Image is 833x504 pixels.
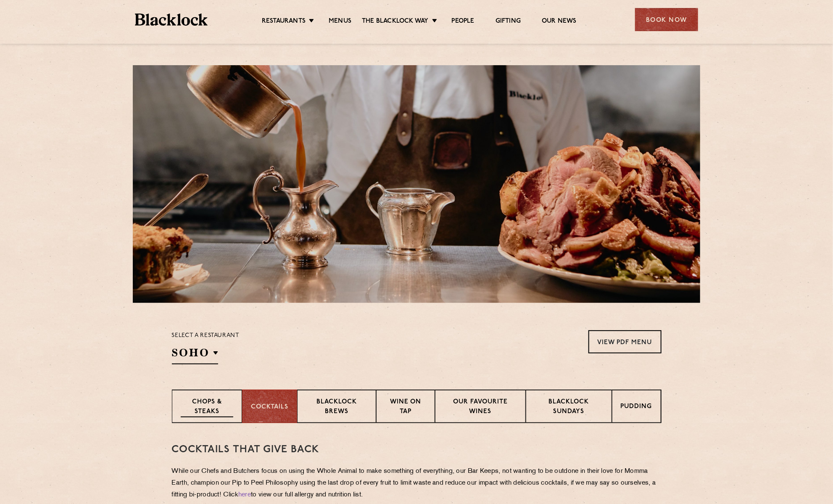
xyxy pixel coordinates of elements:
p: Wine on Tap [385,398,426,417]
a: People [452,17,474,27]
a: here [238,492,251,498]
p: Our favourite wines [444,398,517,417]
p: Blacklock Sundays [535,398,603,417]
p: While our Chefs and Butchers focus on using the Whole Animal to make something of everything, our... [172,466,662,501]
p: Chops & Steaks [181,398,233,417]
a: Our News [542,17,577,27]
a: View PDF Menu [588,330,662,353]
a: Gifting [496,17,521,27]
div: Book Now [635,8,698,31]
img: BL_Textured_Logo-footer-cropped.svg [135,13,208,26]
p: Blacklock Brews [306,398,367,417]
p: Select a restaurant [172,330,240,341]
h2: SOHO [172,345,218,364]
a: The Blacklock Way [362,17,428,27]
p: Pudding [621,402,652,413]
p: Cocktails [251,403,288,412]
a: Menus [329,17,351,27]
a: Restaurants [262,17,306,27]
h3: Cocktails That Give Back [172,444,662,455]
